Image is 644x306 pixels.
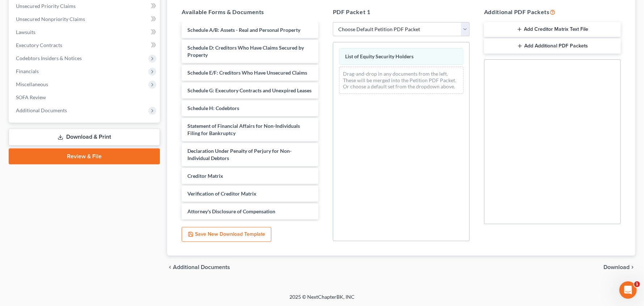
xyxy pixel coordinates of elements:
[187,123,300,136] span: Statement of Financial Affairs for Non-Individuals Filing for Bankruptcy
[187,208,275,214] span: Attorney's Disclosure of Compensation
[16,107,67,113] span: Additional Documents
[187,87,312,93] span: Schedule G: Executory Contracts and Unexpired Leases
[603,264,635,270] button: Download chevron_right
[9,129,160,146] a: Download & Print
[187,148,292,161] span: Declaration Under Penalty of Perjury for Non-Individual Debtors
[16,29,35,35] span: Lawsuits
[16,81,48,87] span: Miscellaneous
[619,281,637,299] iframe: Intercom live chat
[10,39,160,52] a: Executory Contracts
[603,264,630,270] span: Download
[182,227,271,242] button: Save New Download Template
[484,22,621,37] button: Add Creditor Matrix Text File
[16,94,46,100] span: SOFA Review
[333,8,470,16] h5: PDF Packet 1
[339,67,463,94] div: Drag-and-drop in any documents from the left. These will be merged into the Petition PDF Packet. ...
[167,264,173,270] i: chevron_left
[16,68,39,74] span: Financials
[484,38,621,54] button: Add Additional PDF Packets
[484,8,621,16] h5: Additional PDF Packets
[16,55,82,61] span: Codebtors Insiders & Notices
[182,8,318,16] h5: Available Forms & Documents
[630,264,635,270] i: chevron_right
[187,70,307,76] span: Schedule E/F: Creditors Who Have Unsecured Claims
[187,105,239,111] span: Schedule H: Codebtors
[16,42,62,48] span: Executory Contracts
[9,148,160,164] a: Review & File
[16,3,76,9] span: Unsecured Priority Claims
[187,190,257,197] span: Verification of Creditor Matrix
[345,53,414,59] span: List of Equity Security Holders
[634,281,640,287] span: 1
[167,264,230,270] a: chevron_left Additional Documents
[16,16,85,22] span: Unsecured Nonpriority Claims
[10,91,160,104] a: SOFA Review
[10,13,160,26] a: Unsecured Nonpriority Claims
[187,45,304,58] span: Schedule D: Creditors Who Have Claims Secured by Property
[173,264,230,270] span: Additional Documents
[10,26,160,39] a: Lawsuits
[187,173,223,179] span: Creditor Matrix
[187,27,300,33] span: Schedule A/B: Assets - Real and Personal Property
